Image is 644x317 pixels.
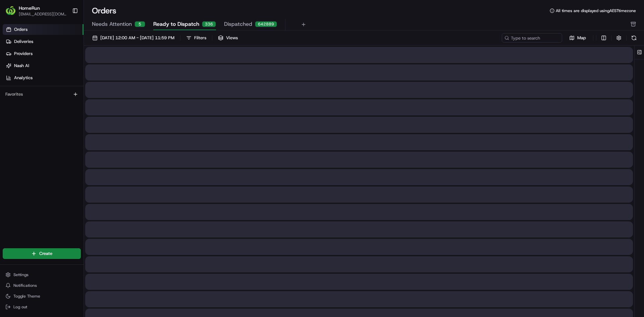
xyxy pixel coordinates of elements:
[3,302,81,312] button: Log out
[135,21,145,27] div: 5
[14,27,28,33] span: Orders
[502,33,562,43] input: Type to search
[89,33,177,43] button: [DATE] 12:00 AM - [DATE] 11:59 PM
[14,39,33,45] span: Deliveries
[3,270,81,279] button: Settings
[92,5,116,16] h1: Orders
[13,294,40,299] span: Toggle Theme
[226,35,238,41] span: Views
[556,8,636,13] span: All times are displayed using AEST timezone
[202,21,216,27] div: 336
[215,33,241,43] button: Views
[565,34,590,42] button: Map
[92,20,132,28] span: Needs Attention
[13,272,29,277] span: Settings
[629,33,639,43] button: Refresh
[224,20,252,28] span: Dispatched
[14,63,29,69] span: Nash AI
[3,248,81,259] button: Create
[3,89,81,100] div: Favorites
[3,72,84,83] a: Analytics
[3,60,84,71] a: Nash AI
[100,35,174,41] span: [DATE] 12:00 AM - [DATE] 11:59 PM
[255,21,277,27] div: 642889
[3,3,69,19] button: HomeRunHomeRun[EMAIL_ADDRESS][DOMAIN_NAME]
[3,24,84,35] a: Orders
[3,48,84,59] a: Providers
[183,33,209,43] button: Filters
[14,75,33,81] span: Analytics
[153,20,199,28] span: Ready to Dispatch
[13,304,27,310] span: Log out
[3,281,81,290] button: Notifications
[19,11,67,17] button: [EMAIL_ADDRESS][DOMAIN_NAME]
[39,251,52,257] span: Create
[13,283,37,288] span: Notifications
[577,35,586,41] span: Map
[3,292,81,301] button: Toggle Theme
[194,35,206,41] div: Filters
[19,5,40,11] button: HomeRun
[5,5,16,16] img: HomeRun
[3,36,84,47] a: Deliveries
[14,51,33,57] span: Providers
